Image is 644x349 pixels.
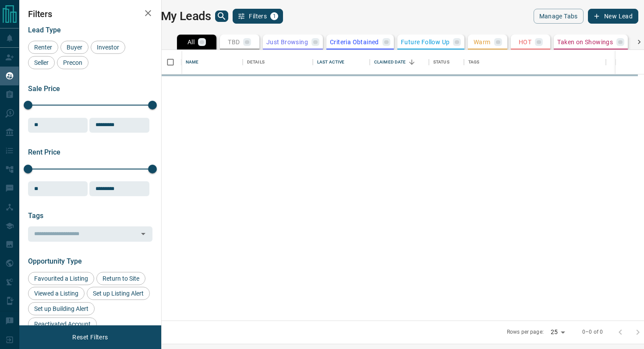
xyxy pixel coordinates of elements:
div: Claimed Date [374,50,406,74]
span: Sale Price [28,85,60,93]
span: Viewed a Listing [31,290,81,297]
button: Manage Tabs [534,9,584,24]
span: Set up Building Alert [31,305,92,312]
span: Return to Site [99,275,142,282]
p: Future Follow Up [401,39,449,45]
span: Favourited a Listing [31,275,91,282]
button: Open [137,228,149,240]
div: Last Active [313,50,370,74]
h2: Filters [28,9,152,19]
span: Precon [60,59,85,66]
div: Last Active [317,50,344,74]
div: Tags [464,50,606,74]
span: Seller [31,59,52,66]
div: Details [243,50,313,74]
div: Set up Listing Alert [87,287,150,300]
p: Taken on Showings [557,39,613,45]
div: 25 [547,326,568,338]
p: TBD [228,39,240,45]
span: Investor [94,44,122,51]
p: Just Browsing [266,39,308,45]
div: Status [429,50,464,74]
button: Sort [406,56,418,68]
p: Warm [474,39,491,45]
span: Reactivated Account [31,321,94,328]
p: Criteria Obtained [330,39,379,45]
div: Favourited a Listing [28,272,94,285]
p: All [188,39,195,45]
div: Renter [28,41,58,54]
button: New Lead [588,9,638,24]
div: Details [247,50,265,74]
p: Rows per page: [507,328,544,336]
h1: My Leads [161,9,211,23]
button: search button [215,11,228,22]
span: Opportunity Type [28,257,82,265]
div: Claimed Date [370,50,429,74]
button: Reset Filters [67,330,113,345]
div: Tags [468,50,480,74]
div: Seller [28,56,55,69]
span: 1 [271,13,277,19]
span: Renter [31,44,55,51]
div: Buyer [60,41,88,54]
div: Name [186,50,199,74]
span: Rent Price [28,148,60,156]
div: Return to Site [96,272,145,285]
p: HOT [519,39,531,45]
div: Status [433,50,449,74]
span: Lead Type [28,26,61,34]
span: Tags [28,212,43,220]
div: Viewed a Listing [28,287,85,300]
p: 0–0 of 0 [582,328,603,336]
div: Precon [57,56,88,69]
span: Set up Listing Alert [90,290,147,297]
div: Name [181,50,243,74]
div: Set up Building Alert [28,302,95,315]
div: Reactivated Account [28,317,97,331]
button: Filters1 [233,9,283,24]
span: Buyer [64,44,85,51]
div: Investor [91,41,125,54]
